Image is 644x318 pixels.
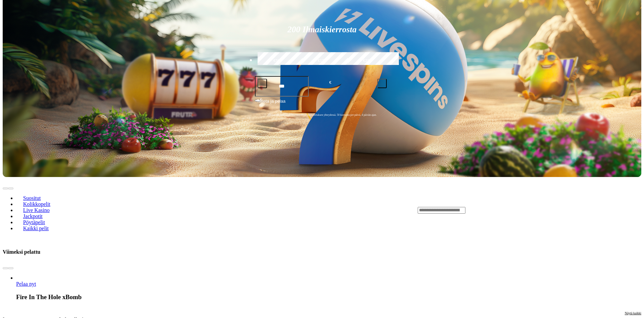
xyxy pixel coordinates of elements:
button: next slide [8,267,13,269]
span: Pelaa nyt [16,281,36,287]
a: Kolikkopelit [16,199,57,209]
button: minus icon [258,79,267,88]
label: €250 [346,51,388,71]
span: Kolikkopelit [21,201,53,207]
button: prev slide [3,267,8,269]
nav: Lobby [3,184,404,237]
input: Search [418,207,465,214]
span: Pöytäpelit [21,219,48,225]
span: Live Kasino [21,207,52,213]
a: Jackpotit [16,211,49,221]
header: Lobby [3,177,641,243]
button: Talleta ja pelaa [255,98,389,110]
span: Suositut [21,195,43,201]
span: € [260,97,262,101]
a: Live Kasino [16,205,56,215]
span: Kaikki pelit [21,225,51,231]
span: € [329,79,331,86]
span: Näytä kaikki [625,311,641,315]
span: Jackpotit [21,213,45,219]
button: next slide [8,187,13,189]
button: prev slide [3,187,8,189]
button: plus icon [377,79,387,88]
h3: Viimeksi pelattu [3,249,40,255]
label: €150 [301,51,343,71]
a: Kaikki pelit [16,223,56,233]
span: Talleta ja pelaa [257,98,286,110]
label: €50 [256,51,298,71]
a: Suositut [16,193,48,203]
a: Pöytäpelit [16,217,52,227]
a: Fire In The Hole xBomb [16,281,36,287]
